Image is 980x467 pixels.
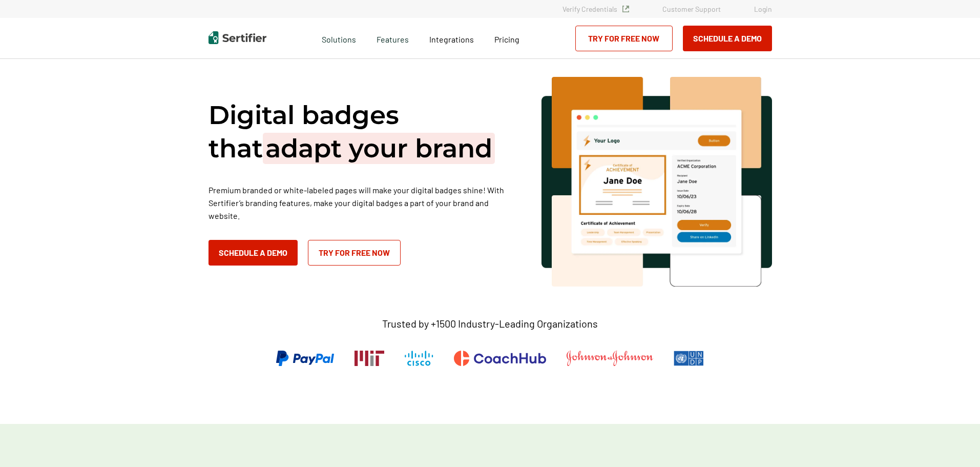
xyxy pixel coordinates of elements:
a: Pricing [494,32,519,45]
img: Massachusetts Institute of Technology [355,351,384,366]
h1: Digital badges that [208,98,516,165]
span: Solutions [322,32,356,45]
span: Features [377,32,409,45]
img: Cisco [405,351,433,366]
a: Verify Credentials [562,5,629,13]
span: adapt your brand [263,133,495,164]
a: Try for Free Now [575,26,673,51]
img: Sertifier | Digital Credentialing Platform [208,31,266,44]
a: Try for Free Now [308,240,401,266]
img: premium white label hero [541,77,772,287]
a: Integrations [429,32,474,45]
p: Premium branded or white-labeled pages will make your digital badges shine! With Sertifier’s bran... [208,184,516,222]
img: Verified [622,6,629,12]
span: Integrations [429,34,474,44]
img: CoachHub [454,351,546,366]
a: Customer Support [662,5,721,13]
img: UNDP [674,351,704,366]
a: Login [754,5,772,13]
img: PayPal [276,351,334,366]
img: Johnson & Johnson [567,351,653,366]
span: Pricing [494,34,519,44]
p: Trusted by +1500 Industry-Leading Organizations [382,317,598,330]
